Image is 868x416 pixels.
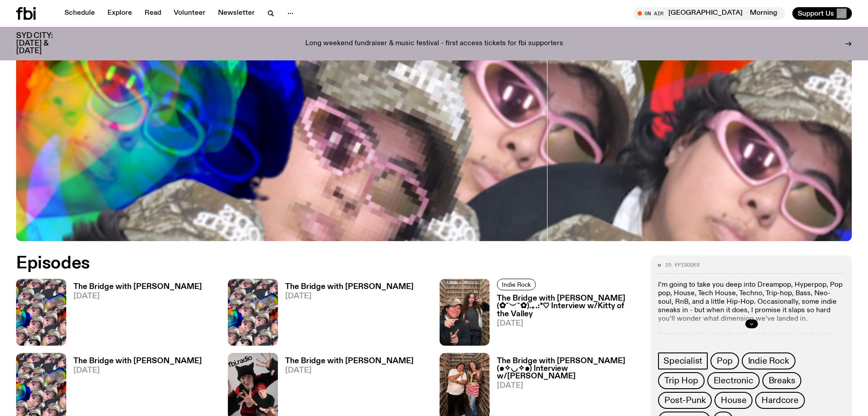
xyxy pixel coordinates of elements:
[285,283,414,291] h3: The Bridge with [PERSON_NAME]
[497,382,641,390] span: [DATE]
[714,376,753,386] span: Electronic
[285,293,414,300] span: [DATE]
[658,352,708,369] a: Specialist
[16,32,73,55] h3: SYD CITY: [DATE] & [DATE]
[664,376,698,386] span: Trip Hop
[305,40,563,48] p: Long weekend fundraiser & music festival - first access tickets for fbi supporters
[73,367,202,374] span: [DATE]
[502,281,531,288] span: Indie Rock
[742,352,795,369] a: Indie Rock
[490,295,641,345] a: The Bridge with [PERSON_NAME] (✿˘︶˘✿).｡.:*♡ Interview w/Kitty of the Valley[DATE]
[714,392,753,409] a: House
[73,293,202,300] span: [DATE]
[798,9,834,17] span: Support Us
[664,395,706,405] span: Post-Punk
[102,7,137,20] a: Explore
[755,392,804,409] a: Hardcore
[16,255,570,272] h2: Episodes
[721,395,746,405] span: House
[497,279,536,290] a: Indie Rock
[59,7,100,20] a: Schedule
[658,372,704,389] a: Trip Hop
[717,356,732,366] span: Pop
[663,356,702,366] span: Specialist
[168,7,211,20] a: Volunteer
[748,356,789,366] span: Indie Rock
[710,352,739,369] a: Pop
[665,263,700,267] span: 25 episodes
[658,281,845,324] p: I’m going to take you deep into Dreampop, Hyperpop, Pop pop, House, Tech House, Techno, Trip-hop,...
[285,357,414,365] h3: The Bridge with [PERSON_NAME]
[278,283,414,345] a: The Bridge with [PERSON_NAME][DATE]
[658,392,712,409] a: Post-Punk
[633,7,785,20] button: On AirMornings with [PERSON_NAME] // GLASS ANIMALS & [GEOGRAPHIC_DATA]Mornings with [PERSON_NAME]...
[497,295,641,318] h3: The Bridge with [PERSON_NAME] (✿˘︶˘✿).｡.:*♡ Interview w/Kitty of the Valley
[497,357,641,380] h3: The Bridge with [PERSON_NAME] (๑✧◡✧๑) Interview w/[PERSON_NAME]
[769,376,795,386] span: Breaks
[73,357,202,365] h3: The Bridge with [PERSON_NAME]
[761,395,798,405] span: Hardcore
[762,372,802,389] a: Breaks
[213,7,260,20] a: Newsletter
[792,7,852,20] button: Support Us
[139,7,167,20] a: Read
[285,367,414,374] span: [DATE]
[66,283,202,345] a: The Bridge with [PERSON_NAME][DATE]
[73,283,202,291] h3: The Bridge with [PERSON_NAME]
[707,372,760,389] a: Electronic
[497,320,641,327] span: [DATE]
